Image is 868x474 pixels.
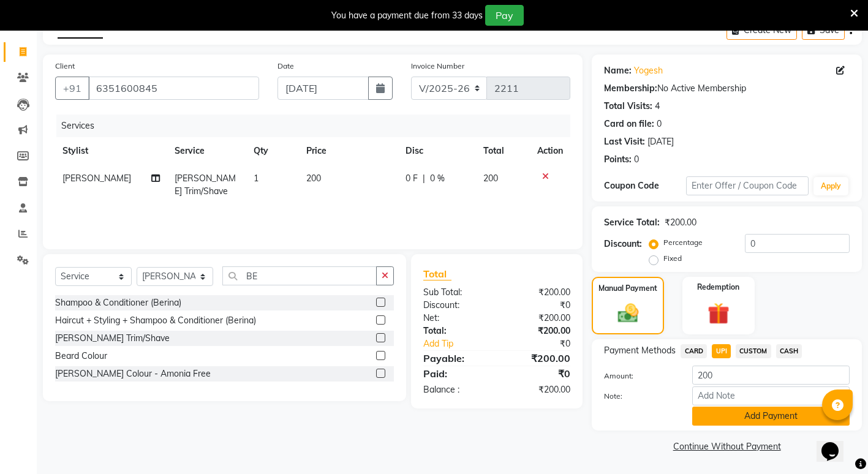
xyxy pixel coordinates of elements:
img: _cash.svg [611,301,645,325]
div: [PERSON_NAME] Colour - Amonia Free [55,367,211,380]
label: Client [55,61,75,72]
label: Amount: [595,371,683,382]
label: Percentage [663,237,703,248]
input: Search or Scan [222,266,377,285]
a: Continue Without Payment [594,440,859,453]
th: Price [299,137,398,165]
a: Add Tip [414,337,511,350]
div: [PERSON_NAME] Trim/Shave [55,332,170,345]
div: Name: [604,64,632,77]
button: Add Payment [692,407,850,426]
span: 0 % [430,172,445,185]
input: Enter Offer / Coupon Code [686,176,809,195]
div: ₹200.00 [497,286,579,299]
div: No Active Membership [604,82,850,95]
label: Invoice Number [411,61,464,72]
div: You have a payment due from 33 days [331,9,483,22]
input: Amount [692,366,850,385]
div: Points: [604,153,632,166]
span: [PERSON_NAME] Trim/Shave [175,173,236,197]
div: 4 [655,100,660,113]
div: Net: [414,312,497,325]
div: ₹0 [510,337,579,350]
span: 0 F [406,172,418,185]
th: Disc [398,137,476,165]
div: ₹0 [497,299,579,312]
span: Payment Methods [604,344,676,357]
div: Services [56,115,579,137]
span: 200 [483,173,498,184]
div: Total: [414,325,497,337]
div: 0 [634,153,639,166]
div: ₹200.00 [665,216,696,229]
div: Membership: [604,82,657,95]
div: Payable: [414,351,497,366]
th: Service [167,137,246,165]
div: Total Visits: [604,100,652,113]
button: Pay [485,5,524,26]
div: Paid: [414,366,497,381]
button: +91 [55,77,89,100]
input: Search by Name/Mobile/Email/Code [88,77,259,100]
a: Yogesh [634,64,663,77]
div: Last Visit: [604,135,645,148]
div: ₹200.00 [497,383,579,396]
img: _gift.svg [701,300,736,328]
div: [DATE] [647,135,674,148]
div: Discount: [414,299,497,312]
div: Service Total: [604,216,660,229]
span: 1 [254,173,259,184]
div: 0 [657,118,662,130]
div: Coupon Code [604,179,686,192]
span: CASH [776,344,802,358]
span: | [423,172,425,185]
label: Note: [595,391,683,402]
div: Shampoo & Conditioner (Berina) [55,296,181,309]
th: Action [530,137,570,165]
th: Qty [246,137,299,165]
div: ₹200.00 [497,312,579,325]
label: Fixed [663,253,682,264]
span: 200 [306,173,321,184]
th: Stylist [55,137,167,165]
div: Balance : [414,383,497,396]
div: Haircut + Styling + Shampoo & Conditioner (Berina) [55,314,256,327]
span: UPI [712,344,731,358]
div: Card on file: [604,118,654,130]
span: CARD [681,344,707,358]
label: Date [277,61,294,72]
span: [PERSON_NAME] [62,173,131,184]
div: Discount: [604,238,642,250]
input: Add Note [692,386,850,405]
button: Apply [813,177,848,195]
div: ₹200.00 [497,351,579,366]
span: CUSTOM [736,344,771,358]
iframe: chat widget [817,425,856,462]
label: Redemption [697,282,739,293]
span: Total [423,268,451,280]
div: ₹200.00 [497,325,579,337]
label: Manual Payment [598,283,657,294]
th: Total [476,137,530,165]
div: Beard Colour [55,350,107,363]
div: ₹0 [497,366,579,381]
div: Sub Total: [414,286,497,299]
